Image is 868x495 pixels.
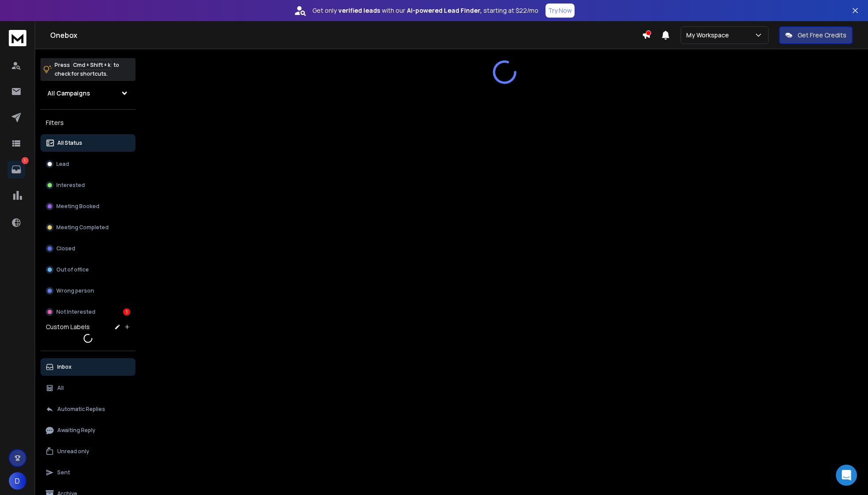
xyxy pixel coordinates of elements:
[40,134,136,152] button: All Status
[48,89,90,98] h1: All Campaigns
[40,443,136,460] button: Unread only
[40,240,136,257] button: Closed
[57,385,64,392] p: All
[57,406,105,413] p: Automatic Replies
[56,182,85,189] p: Interested
[56,203,99,210] p: Meeting Booked
[57,363,72,370] p: Inbox
[22,157,29,164] p: 1
[40,176,136,194] button: Interested
[40,400,136,418] button: Automatic Replies
[40,303,136,321] button: Not Interested1
[123,308,130,315] div: 1
[9,30,26,46] img: logo
[9,472,26,490] button: D
[40,464,136,481] button: Sent
[55,61,119,78] p: Press to check for shortcuts.
[546,4,575,18] button: Try Now
[686,31,732,40] p: My Workspace
[548,6,572,15] p: Try Now
[50,30,642,40] h1: Onebox
[407,6,482,15] strong: AI-powered Lead Finder,
[40,422,136,439] button: Awaiting Reply
[836,465,857,486] div: Open Intercom Messenger
[7,161,25,178] a: 1
[56,266,89,273] p: Out of office
[57,139,82,147] p: All Status
[57,448,89,455] p: Unread only
[56,308,95,315] p: Not Interested
[338,6,380,15] strong: verified leads
[57,469,70,476] p: Sent
[57,427,95,434] p: Awaiting Reply
[40,282,136,300] button: Wrong person
[40,117,136,129] h3: Filters
[40,219,136,236] button: Meeting Completed
[40,198,136,215] button: Meeting Booked
[312,6,538,15] p: Get only with our starting at $22/mo
[56,224,109,231] p: Meeting Completed
[56,161,69,168] p: Lead
[798,31,846,40] p: Get Free Credits
[779,26,853,44] button: Get Free Credits
[40,261,136,279] button: Out of office
[46,323,90,331] h3: Custom Labels
[40,379,136,397] button: All
[56,245,75,252] p: Closed
[40,358,136,376] button: Inbox
[40,84,136,102] button: All Campaigns
[72,60,112,70] span: Cmd + Shift + k
[56,287,94,294] p: Wrong person
[40,155,136,173] button: Lead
